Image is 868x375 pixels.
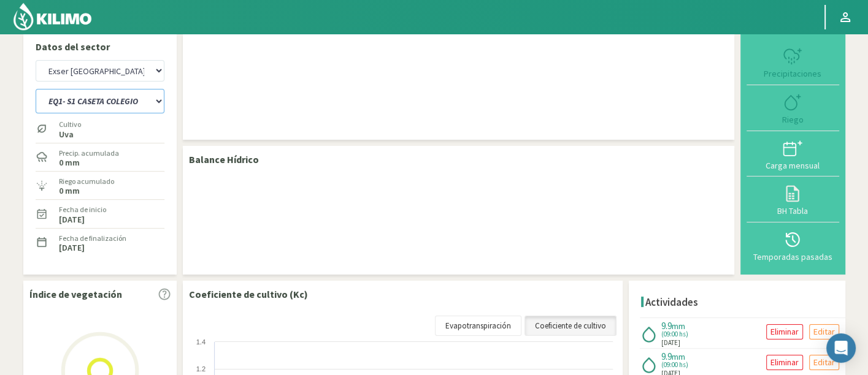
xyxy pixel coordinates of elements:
p: Datos del sector [36,39,164,54]
button: Editar [809,355,839,370]
button: Riego [747,85,839,131]
div: BH Tabla [750,206,835,215]
div: Open Intercom Messenger [826,333,856,363]
span: mm [672,351,685,362]
span: [DATE] [661,338,680,348]
a: Evapotranspiración [435,316,521,336]
p: Coeficiente de cultivo (Kc) [189,287,308,301]
button: Eliminar [766,324,803,339]
div: Temporadas pasadas [750,252,835,261]
span: (09:00 hs) [661,362,688,368]
p: Balance Hídrico [189,152,259,167]
label: Riego acumulado [59,176,114,187]
label: 0 mm [59,159,80,167]
button: BH Tabla [747,176,839,222]
p: Eliminar [770,355,799,369]
label: 0 mm [59,187,80,195]
text: 1.4 [196,338,205,346]
label: Cultivo [59,119,81,130]
a: Coeficiente de cultivo [524,316,616,336]
p: Editar [813,355,835,369]
button: Precipitaciones [747,39,839,85]
label: Precip. acumulada [59,148,119,159]
p: Índice de vegetación [29,287,122,301]
div: Precipitaciones [750,69,835,78]
button: Editar [809,324,839,339]
p: Editar [813,325,835,339]
label: Fecha de finalización [59,233,126,244]
span: 9.9 [661,320,672,331]
button: Temporadas pasadas [747,222,839,268]
label: [DATE] [59,216,85,224]
label: [DATE] [59,244,85,252]
label: Uva [59,131,81,138]
text: 1.2 [196,365,205,373]
button: Carga mensual [747,131,839,177]
span: mm [672,320,685,331]
span: (09:00 hs) [661,331,688,338]
label: Fecha de inicio [59,204,106,215]
span: 9.9 [661,350,672,362]
div: Riego [750,115,835,124]
div: Carga mensual [750,161,835,170]
p: Eliminar [770,325,799,339]
button: Eliminar [766,355,803,370]
img: Kilimo [12,2,93,31]
h4: Actividades [645,297,698,308]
